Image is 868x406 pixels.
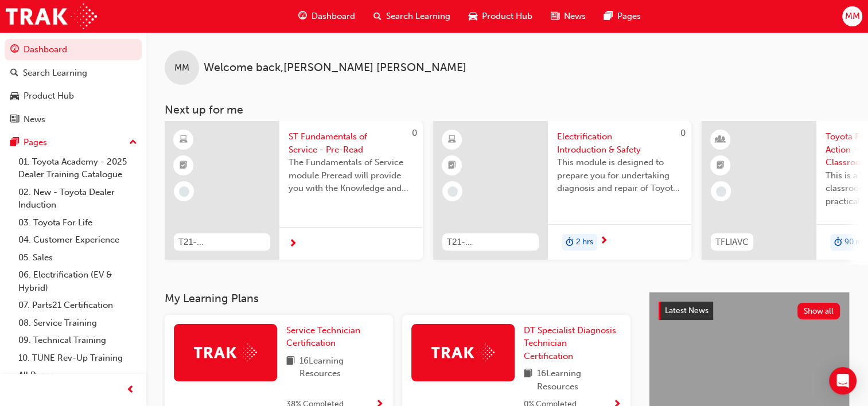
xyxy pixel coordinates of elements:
[469,9,477,24] span: car-icon
[165,292,630,305] h3: My Learning Plans
[524,325,616,361] span: DT Specialist Diagnosis Technician Certification
[482,10,532,23] span: Product Hub
[289,130,414,156] span: ST Fundamentals of Service - Pre-Read
[204,61,466,75] span: Welcome back , [PERSON_NAME] [PERSON_NAME]
[126,383,135,397] span: prev-icon
[5,39,142,60] a: Dashboard
[842,6,862,26] button: MM
[448,132,456,147] span: learningResourceType_ELEARNING-icon
[680,128,686,138] span: 0
[10,45,19,55] span: guage-icon
[174,61,189,75] span: MM
[129,135,137,150] span: up-icon
[14,214,142,232] a: 03. Toyota For Life
[447,186,458,197] span: learningRecordVerb_NONE-icon
[5,37,142,132] button: DashboardSearch LearningProduct HubNews
[289,239,297,249] span: next-icon
[14,153,142,184] a: 01. Toyota Academy - 2025 Dealer Training Catalogue
[14,249,142,267] a: 05. Sales
[386,10,450,23] span: Search Learning
[604,9,613,24] span: pages-icon
[180,158,188,173] span: booktick-icon
[364,5,460,28] a: search-iconSearch Learning
[10,68,18,79] span: search-icon
[537,367,621,393] span: 16 Learning Resources
[298,9,307,24] span: guage-icon
[5,109,142,130] a: News
[179,186,189,197] span: learningRecordVerb_NONE-icon
[665,306,709,315] span: Latest News
[165,121,423,260] a: 0T21-STFOS_PRE_READST Fundamentals of Service - Pre-ReadThe Fundamentals of Service module Prerea...
[194,343,257,361] img: Trak
[564,10,586,23] span: News
[5,132,142,153] button: Pages
[557,130,682,156] span: Electrification Introduction & Safety
[716,186,726,197] span: learningRecordVerb_NONE-icon
[180,132,188,147] span: learningResourceType_ELEARNING-icon
[23,67,87,80] div: Search Learning
[717,158,725,173] span: booktick-icon
[14,184,142,214] a: 02. New - Toyota Dealer Induction
[289,156,414,195] span: The Fundamentals of Service module Preread will provide you with the Knowledge and Understanding ...
[14,349,142,367] a: 10. TUNE Rev-Up Training
[412,128,417,138] span: 0
[6,3,97,29] img: Trak
[14,331,142,349] a: 09. Technical Training
[524,367,532,393] span: book-icon
[829,367,857,395] div: Open Intercom Messenger
[373,9,382,24] span: search-icon
[576,236,593,249] span: 2 hrs
[289,5,364,28] a: guage-iconDashboard
[24,113,45,126] div: News
[844,10,859,23] span: MM
[14,231,142,249] a: 04. Customer Experience
[557,156,682,195] span: This module is designed to prepare you for undertaking diagnosis and repair of Toyota & Lexus Ele...
[14,296,142,314] a: 07. Parts21 Certification
[312,10,355,23] span: Dashboard
[715,236,749,249] span: TFLIAVC
[717,132,725,147] span: learningResourceType_INSTRUCTOR_LED-icon
[566,235,574,250] span: duration-icon
[834,235,842,250] span: duration-icon
[299,354,384,380] span: 16 Learning Resources
[431,343,495,361] img: Trak
[286,354,295,380] span: book-icon
[286,325,360,349] span: Service Technician Certification
[524,324,621,363] a: DT Specialist Diagnosis Technician Certification
[617,10,641,23] span: Pages
[600,236,608,247] span: next-icon
[24,89,74,103] div: Product Hub
[659,302,840,320] a: Latest NewsShow all
[10,91,19,101] span: car-icon
[542,5,595,28] a: news-iconNews
[14,366,142,384] a: All Pages
[14,314,142,332] a: 08. Service Training
[5,63,142,84] a: Search Learning
[433,121,691,260] a: 0T21-FOD_HVIS_PREREQElectrification Introduction & SafetyThis module is designed to prepare you f...
[286,324,384,350] a: Service Technician Certification
[146,103,868,116] h3: Next up for me
[460,5,542,28] a: car-iconProduct Hub
[24,136,47,149] div: Pages
[10,115,19,125] span: news-icon
[448,158,456,173] span: booktick-icon
[10,138,19,148] span: pages-icon
[551,9,559,24] span: news-icon
[797,303,840,319] button: Show all
[5,85,142,107] a: Product Hub
[178,236,266,249] span: T21-STFOS_PRE_READ
[447,236,534,249] span: T21-FOD_HVIS_PREREQ
[14,266,142,296] a: 06. Electrification (EV & Hybrid)
[595,5,650,28] a: pages-iconPages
